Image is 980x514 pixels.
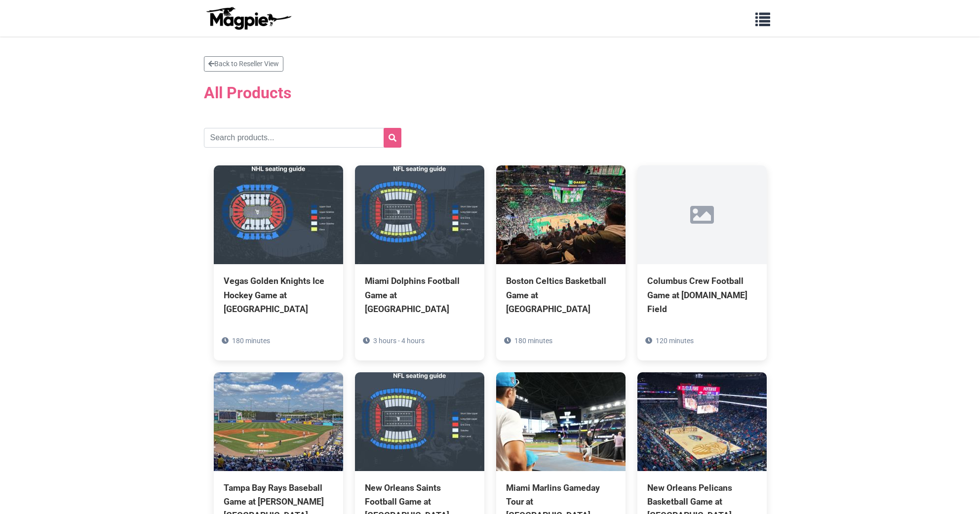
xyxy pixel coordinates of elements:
[656,337,694,345] span: 120 minutes
[496,372,626,471] img: Miami Marlins Gameday Tour at LoanDepot Park
[214,165,343,360] a: Vegas Golden Knights Ice Hockey Game at [GEOGRAPHIC_DATA] 180 minutes
[637,372,767,471] img: New Orleans Pelicans Basketball Game at Smoothie King Center
[204,56,283,72] a: Back to Reseller View
[214,165,343,264] img: Vegas Golden Knights Ice Hockey Game at T-Mobile Arena
[637,165,767,360] a: Columbus Crew Football Game at [DOMAIN_NAME] Field 120 minutes
[647,274,757,316] div: Columbus Crew Football Game at [DOMAIN_NAME] Field
[373,337,425,345] span: 3 hours - 4 hours
[224,274,333,316] div: Vegas Golden Knights Ice Hockey Game at [GEOGRAPHIC_DATA]
[355,165,484,264] img: Miami Dolphins Football Game at Hard Rock Stadium
[204,6,293,30] img: logo-ab69f6fb50320c5b225c76a69d11143b.png
[214,372,343,471] img: Tampa Bay Rays Baseball Game at George M. Steinbrenner Field
[355,165,484,360] a: Miami Dolphins Football Game at [GEOGRAPHIC_DATA] 3 hours - 4 hours
[204,128,401,148] input: Search products...
[355,372,484,471] img: New Orleans Saints Football Game at Caesars Superdome
[232,337,270,345] span: 180 minutes
[506,274,616,316] div: Boston Celtics Basketball Game at [GEOGRAPHIC_DATA]
[514,337,552,345] span: 180 minutes
[365,274,474,316] div: Miami Dolphins Football Game at [GEOGRAPHIC_DATA]
[496,165,626,360] a: Boston Celtics Basketball Game at [GEOGRAPHIC_DATA] 180 minutes
[496,165,626,264] img: Boston Celtics Basketball Game at TD Garden
[204,78,777,108] h2: All Products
